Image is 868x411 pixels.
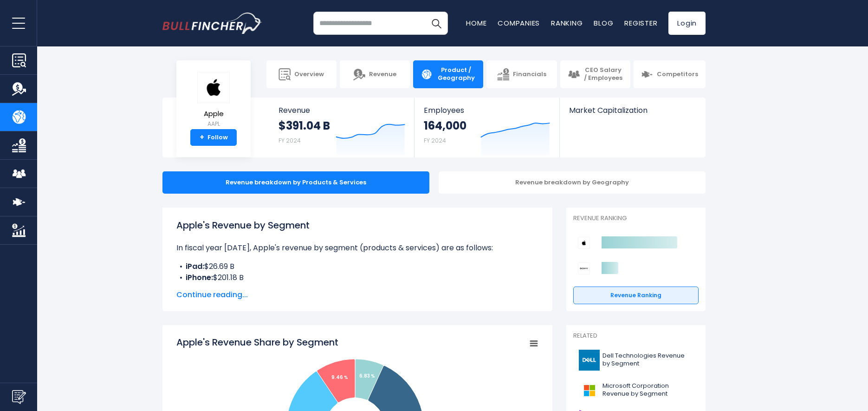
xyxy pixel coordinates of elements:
tspan: 6.83 % [359,372,375,379]
span: Overview [294,71,324,78]
span: Revenue [369,71,396,78]
b: iPad: [186,261,204,272]
tspan: Apple's Revenue Share by Segment [176,336,338,349]
span: Apple [197,110,230,118]
img: Apple competitors logo [578,237,590,249]
a: Product / Geography [413,60,483,88]
small: AAPL [197,120,230,128]
img: MSFT logo [579,380,600,401]
strong: $391.04 B [279,118,330,133]
a: Overview [266,60,337,88]
h1: Apple's Revenue by Segment [176,218,538,232]
a: Blog [594,18,613,28]
span: Employees [424,106,550,115]
span: Competitors [657,71,698,78]
a: Revenue $391.04 B FY 2024 [269,98,415,157]
small: FY 2024 [424,137,446,144]
strong: 164,000 [424,118,466,133]
a: Dell Technologies Revenue by Segment [573,347,699,373]
strong: + [200,133,204,142]
img: DELL logo [579,350,600,371]
a: Microsoft Corporation Revenue by Segment [573,378,699,403]
div: Revenue breakdown by Geography [439,171,706,194]
p: In fiscal year [DATE], Apple's revenue by segment (products & services) are as follows: [176,242,538,254]
a: Revenue [340,60,410,88]
span: Continue reading... [176,289,538,300]
img: bullfincher logo [162,13,262,34]
li: $201.18 B [176,272,538,283]
div: Revenue breakdown by Products & Services [162,171,429,194]
span: CEO Salary / Employees [583,66,623,82]
a: Market Capitalization [560,98,705,130]
span: Product / Geography [436,66,476,82]
p: Related [573,332,699,340]
button: Search [425,12,448,35]
a: Apple AAPL [197,72,230,130]
p: Revenue Ranking [573,215,699,222]
a: Ranking [551,18,583,28]
li: $26.69 B [176,261,538,272]
a: +Follow [190,129,237,146]
a: Financials [486,60,557,88]
tspan: 9.46 % [331,374,348,381]
span: Market Capitalization [569,106,695,115]
span: Financials [513,71,546,78]
span: Dell Technologies Revenue by Segment [602,352,693,368]
a: Login [668,12,706,35]
b: iPhone: [186,272,213,283]
small: FY 2024 [279,137,301,144]
img: Sony Group Corporation competitors logo [578,262,590,274]
a: Home [466,18,486,28]
span: Microsoft Corporation Revenue by Segment [602,382,693,398]
span: Revenue [279,106,405,115]
a: Companies [498,18,540,28]
a: Go to homepage [162,13,262,34]
a: Competitors [634,60,706,88]
a: Revenue Ranking [573,287,699,304]
a: Employees 164,000 FY 2024 [415,98,559,157]
a: CEO Salary / Employees [560,60,630,88]
a: Register [624,18,657,28]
